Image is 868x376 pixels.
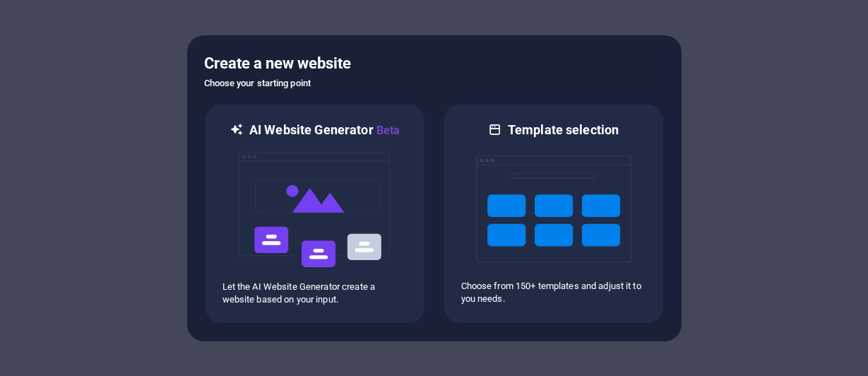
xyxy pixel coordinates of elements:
p: Choose from 150+ templates and adjust it to you needs. [461,280,646,305]
div: AI Website GeneratorBetaaiLet the AI Website Generator create a website based on your input. [204,103,426,324]
span: Beta [374,124,400,137]
h6: Choose your starting point [204,75,665,92]
p: Let the AI Website Generator create a website based on your input. [222,281,408,306]
div: Template selectionChoose from 150+ templates and adjust it to you needs. [443,103,665,324]
h6: AI Website Generator [249,122,400,139]
img: ai [237,139,393,281]
h6: Template selection [508,122,619,139]
h5: Create a new website [204,52,665,75]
